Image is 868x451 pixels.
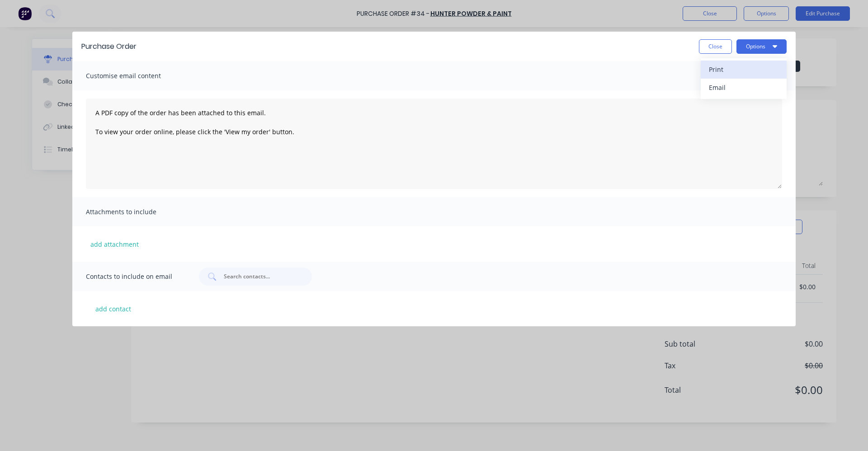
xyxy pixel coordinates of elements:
div: Print [709,63,778,76]
button: Options [736,39,787,54]
button: Print [701,61,787,79]
textarea: A PDF copy of the order has been attached to this email. To view your order online, please click ... [86,99,782,189]
button: add contact [86,302,140,315]
span: Customise email content [86,70,185,82]
div: Email [709,81,778,94]
span: Contacts to include on email [86,270,185,283]
span: Attachments to include [86,206,185,218]
button: add attachment [86,237,143,251]
input: Search contacts... [223,272,298,281]
button: Email [701,79,787,97]
button: Close [699,39,732,54]
div: Purchase Order [81,41,137,52]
